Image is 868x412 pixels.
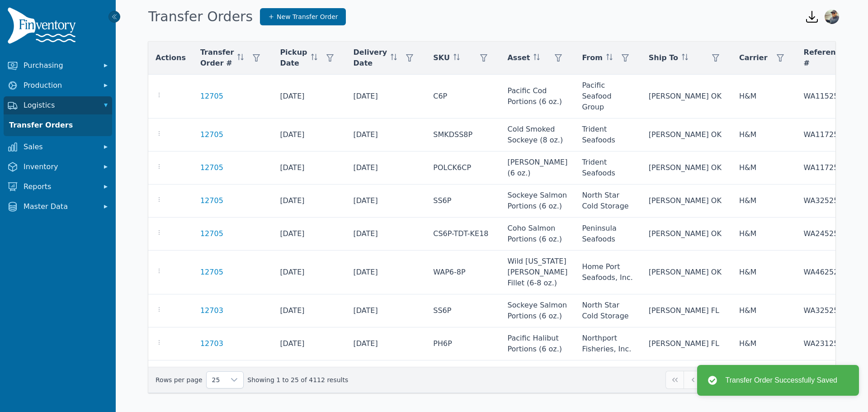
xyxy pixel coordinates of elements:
[200,305,223,316] a: 12703
[500,294,575,327] td: Sockeye Salmon Portions (6 oz.)
[7,7,80,47] img: Finventory
[207,372,226,388] span: Rows per page
[273,75,346,118] td: [DATE]
[346,294,426,327] td: [DATE]
[575,218,641,251] td: Peninsula Seafoods
[575,152,641,185] td: Trident Seafoods
[24,100,96,111] span: Logistics
[273,294,346,327] td: [DATE]
[346,360,426,393] td: [DATE]
[500,360,575,393] td: Coho Salmon Portions (6 oz.)
[426,118,500,152] td: SMKDSS8P
[273,360,346,393] td: [DATE]
[500,218,575,251] td: Coho Salmon Portions (6 oz.)
[500,152,575,185] td: [PERSON_NAME] (6 oz.)
[642,251,732,294] td: [PERSON_NAME] OK
[739,52,768,63] span: Carrier
[24,80,96,91] span: Production
[725,375,837,386] div: Transfer Order Successfully Saved
[4,57,112,75] button: Purchasing
[273,118,346,152] td: [DATE]
[273,218,346,251] td: [DATE]
[732,75,797,118] td: H&M
[500,118,575,152] td: Cold Smoked Sockeye (8 oz.)
[200,228,223,239] a: 12705
[24,142,96,152] span: Sales
[642,185,732,218] td: [PERSON_NAME] OK
[277,12,338,21] span: New Transfer Order
[642,294,732,327] td: [PERSON_NAME] FL
[4,158,112,176] button: Inventory
[732,118,797,152] td: H&M
[200,162,223,173] a: 12705
[4,198,112,216] button: Master Data
[200,129,223,140] a: 12705
[346,327,426,360] td: [DATE]
[642,152,732,185] td: [PERSON_NAME] OK
[804,47,845,69] span: Reference #
[732,185,797,218] td: H&M
[200,338,223,349] a: 12703
[426,251,500,294] td: WAP6-8P
[575,118,641,152] td: Trident Seafoods
[4,178,112,196] button: Reports
[148,9,253,25] h1: Transfer Orders
[732,327,797,360] td: H&M
[500,75,575,118] td: Pacific Cod Portions (6 oz.)
[426,360,500,393] td: CS6P-TDT-KE18
[426,327,500,360] td: PH6P
[200,91,223,102] a: 12705
[346,251,426,294] td: [DATE]
[426,185,500,218] td: SS6P
[582,52,602,63] span: From
[642,327,732,360] td: [PERSON_NAME] FL
[642,360,732,393] td: [PERSON_NAME] FL
[426,152,500,185] td: POLCK6CP
[4,96,112,114] button: Logistics
[732,218,797,251] td: H&M
[273,251,346,294] td: [DATE]
[642,75,732,118] td: [PERSON_NAME] OK
[346,75,426,118] td: [DATE]
[200,267,223,278] a: 12705
[280,47,307,69] span: Pickup Date
[732,294,797,327] td: H&M
[260,8,346,25] a: New Transfer Order
[507,52,530,63] span: Asset
[156,52,186,63] span: Actions
[426,218,500,251] td: CS6P-TDT-KE18
[346,218,426,251] td: [DATE]
[426,75,500,118] td: C6P
[575,327,641,360] td: Northport Fisheries, Inc.
[24,181,96,192] span: Reports
[24,60,96,71] span: Purchasing
[200,47,234,69] span: Transfer Order #
[575,185,641,218] td: North Star Cold Storage
[825,9,839,24] img: Anthony Armesto
[4,138,112,156] button: Sales
[24,161,96,172] span: Inventory
[200,195,223,206] a: 12705
[500,185,575,218] td: Sockeye Salmon Portions (6 oz.)
[273,185,346,218] td: [DATE]
[575,360,641,393] td: Peninsula Seafoods
[500,251,575,294] td: Wild [US_STATE] [PERSON_NAME] Fillet (6-8 oz.)
[575,294,641,327] td: North Star Cold Storage
[732,152,797,185] td: H&M
[273,327,346,360] td: [DATE]
[649,52,678,63] span: Ship To
[732,251,797,294] td: H&M
[575,75,641,118] td: Pacific Seafood Group
[354,47,387,69] span: Delivery Date
[346,185,426,218] td: [DATE]
[4,76,112,95] button: Production
[24,201,96,212] span: Master Data
[346,118,426,152] td: [DATE]
[346,152,426,185] td: [DATE]
[5,116,110,134] a: Transfer Orders
[642,118,732,152] td: [PERSON_NAME] OK
[732,360,797,393] td: H&M
[575,251,641,294] td: Home Port Seafoods, Inc.
[433,52,450,63] span: SKU
[500,327,575,360] td: Pacific Halibut Portions (6 oz.)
